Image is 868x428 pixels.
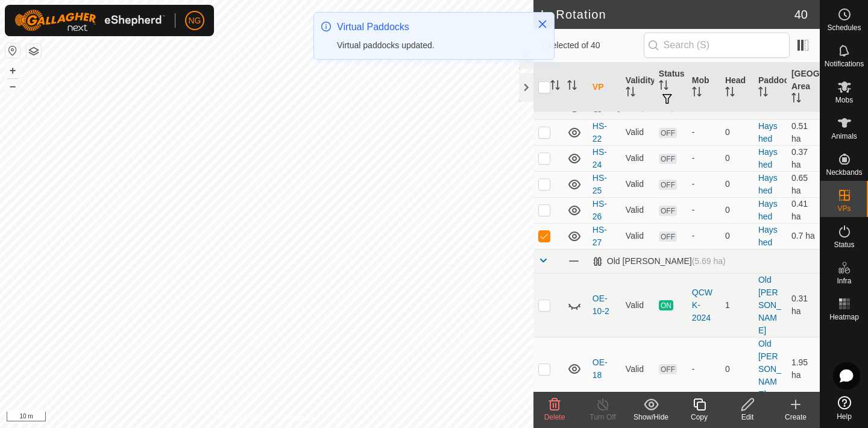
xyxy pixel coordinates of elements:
a: HS-26 [593,199,607,221]
td: Valid [621,337,654,401]
span: Animals [831,133,857,140]
td: Valid [621,145,654,171]
span: OFF [659,206,677,216]
td: 0.37 ha [787,145,820,171]
button: Reset Map [5,43,20,58]
span: OFF [659,231,677,242]
h2: In Rotation [541,7,794,22]
div: Old [PERSON_NAME] [593,256,726,266]
span: Mobs [835,96,853,104]
button: – [5,79,20,93]
a: Hayshed [758,121,778,143]
div: Virtual Paddocks [337,20,525,34]
th: Mob [687,63,720,112]
div: QCWK-2024 [692,286,715,324]
input: Search (S) [644,33,790,58]
span: NG [189,14,201,27]
a: Contact Us [278,412,314,423]
td: 0.65 ha [787,171,820,197]
div: - [692,363,715,376]
p-sorticon: Activate to sort [758,89,768,98]
div: - [692,152,715,165]
div: Copy [675,412,723,423]
span: OFF [659,180,677,190]
span: Help [837,413,852,420]
p-sorticon: Activate to sort [692,89,702,98]
a: HS-24 [593,147,607,169]
span: VPs [837,205,851,212]
th: [GEOGRAPHIC_DATA] Area [787,63,820,112]
span: Infra [837,277,851,285]
td: 1 [720,273,753,337]
td: Valid [621,197,654,223]
span: Schedules [827,24,861,31]
span: Heatmap [829,313,859,321]
p-sorticon: Activate to sort [725,89,735,98]
span: Status [834,241,854,248]
span: 1 selected of 40 [541,39,644,52]
p-sorticon: Activate to sort [550,82,560,92]
div: - [692,178,715,190]
td: 0 [720,171,753,197]
div: - [692,126,715,139]
a: Help [820,391,868,425]
a: Hayshed [758,173,778,195]
div: Virtual paddocks updated. [337,39,525,52]
td: Valid [621,223,654,249]
div: Show/Hide [627,412,675,423]
a: HS-27 [593,225,607,247]
td: Valid [621,119,654,145]
span: OFF [659,364,677,374]
span: Delete [544,413,565,421]
span: OFF [659,128,677,138]
a: Privacy Policy [219,412,264,423]
div: - [692,230,715,242]
span: OFF [659,154,677,164]
img: Gallagher Logo [14,10,165,31]
span: Neckbands [826,169,862,176]
span: (9.64 ha) [640,102,674,112]
p-sorticon: Activate to sort [659,82,668,92]
a: HS-25 [593,173,607,195]
div: Turn Off [579,412,627,423]
td: 0.51 ha [787,119,820,145]
th: Status [654,63,687,112]
button: Map Layers [27,44,41,58]
td: 0.31 ha [787,273,820,337]
span: Notifications [825,60,864,68]
span: ON [659,300,673,310]
p-sorticon: Activate to sort [567,82,577,92]
button: + [5,63,20,78]
button: Close [534,16,551,33]
td: 0 [720,119,753,145]
a: Old [PERSON_NAME] [758,275,781,335]
td: 0 [720,145,753,171]
a: HS-22 [593,121,607,143]
th: VP [588,63,621,112]
p-sorticon: Activate to sort [626,89,635,98]
td: 0 [720,223,753,249]
a: Old [PERSON_NAME] [758,339,781,399]
td: 0.41 ha [787,197,820,223]
a: OE-18 [593,357,608,380]
a: Hayshed [758,199,778,221]
td: Valid [621,273,654,337]
a: Hayshed [758,225,778,247]
a: OE-10-2 [593,294,609,316]
div: Edit [723,412,772,423]
div: - [692,204,715,216]
th: Paddock [753,63,787,112]
td: 0 [720,197,753,223]
span: (5.69 ha) [692,256,726,266]
td: 1.95 ha [787,337,820,401]
div: Create [772,412,820,423]
td: 0.7 ha [787,223,820,249]
th: Head [720,63,753,112]
span: 40 [794,5,808,24]
p-sorticon: Activate to sort [791,95,801,104]
a: Hayshed [758,147,778,169]
td: Valid [621,171,654,197]
th: Validity [621,63,654,112]
td: 0 [720,337,753,401]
